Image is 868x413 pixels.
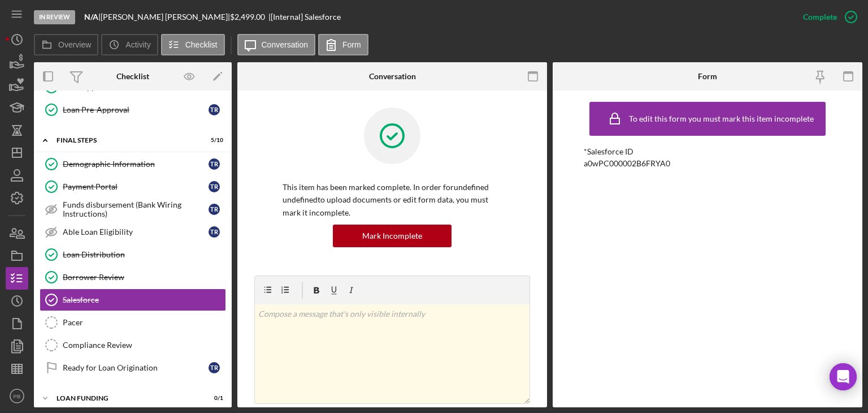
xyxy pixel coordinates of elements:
[318,34,368,55] button: Form
[40,311,226,334] a: Pacer
[803,6,837,28] div: Complete
[230,12,268,21] div: $2,499.00
[203,395,223,402] div: 0 / 1
[40,289,226,311] a: Salesforce
[283,181,502,219] p: This item has been marked complete. In order for undefined undefined to upload documents or edit ...
[584,147,831,156] div: *Salesforce ID
[209,204,220,215] div: t r
[40,243,226,266] a: Loan Distribution
[40,198,226,221] a: Funds disbursement (Bank Wiring Instructions)tr
[63,363,209,372] div: Ready for Loan Origination
[14,393,21,399] text: PB
[63,227,209,236] div: Able Loan Eligibility
[203,137,223,144] div: 5 / 10
[362,225,422,247] div: Mark Incomplete
[84,12,98,21] b: N/A
[40,175,226,198] a: Payment Portaltr
[369,72,416,81] div: Conversation
[584,159,670,168] div: a0wPC000002B6FRYA0
[34,34,98,55] button: Overview
[63,105,209,114] div: Loan Pre-Approval
[40,221,226,243] a: Able Loan Eligibilitytr
[63,295,225,304] div: Salesforce
[237,34,316,55] button: Conversation
[830,363,857,390] div: Open Intercom Messenger
[57,395,195,402] div: Loan Funding
[6,385,28,407] button: PB
[63,200,209,218] div: Funds disbursement (Bank Wiring Instructions)
[57,137,195,144] div: FINAL STEPS
[101,34,158,55] button: Activity
[209,104,220,115] div: t r
[125,40,150,49] label: Activity
[63,273,225,282] div: Borrower Review
[40,356,226,379] a: Ready for Loan Originationtr
[84,12,101,21] div: |
[40,98,226,121] a: Loan Pre-Approvaltr
[342,40,361,49] label: Form
[63,182,209,191] div: Payment Portal
[63,250,225,259] div: Loan Distribution
[209,158,220,170] div: t r
[792,6,862,28] button: Complete
[40,153,226,175] a: Demographic Informationtr
[262,40,309,49] label: Conversation
[209,226,220,238] div: t r
[40,266,226,289] a: Borrower Review
[185,40,218,49] label: Checklist
[116,72,149,81] div: Checklist
[63,341,225,350] div: Compliance Review
[333,225,452,247] button: Mark Incomplete
[101,12,230,21] div: [PERSON_NAME] [PERSON_NAME] |
[40,334,226,356] a: Compliance Review
[268,12,341,21] div: | [Internal] Salesforce
[58,40,91,49] label: Overview
[209,181,220,192] div: t r
[629,114,814,123] div: To edit this form you must mark this item incomplete
[161,34,225,55] button: Checklist
[698,72,717,81] div: Form
[63,160,209,169] div: Demographic Information
[34,10,75,24] div: In Review
[63,318,225,327] div: Pacer
[209,362,220,373] div: t r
